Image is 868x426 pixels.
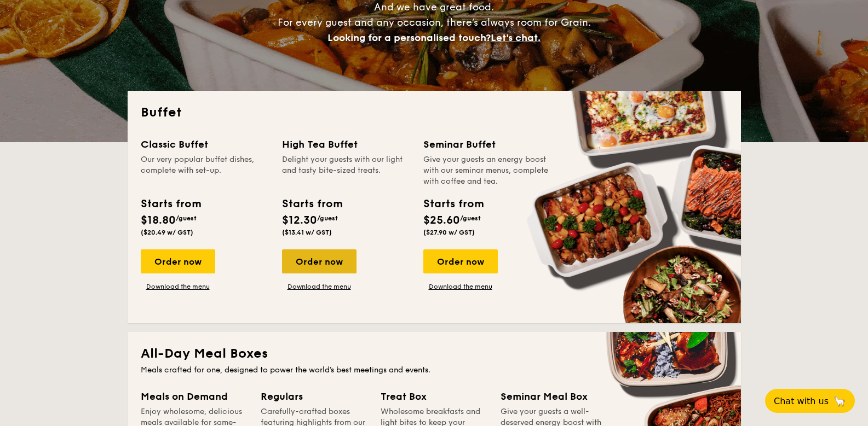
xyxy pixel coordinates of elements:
div: Meals crafted for one, designed to power the world's best meetings and events. [141,365,728,376]
span: /guest [317,214,338,222]
div: Starts from [423,196,483,212]
h2: Buffet [141,104,728,121]
button: Chat with us🦙 [765,389,855,413]
span: And we have great food. For every guest and any occasion, there’s always room for Grain. [278,1,591,44]
div: Seminar Buffet [423,137,551,152]
span: /guest [460,214,481,222]
a: Download the menu [282,282,357,291]
span: Let's chat. [491,32,541,44]
span: 🦙 [833,395,846,407]
div: Order now [282,249,357,273]
div: Delight your guests with our light and tasty bite-sized treats. [282,154,410,187]
div: Treat Box [381,389,487,404]
div: Seminar Meal Box [501,389,607,404]
div: Starts from [282,196,342,212]
div: Give your guests an energy boost with our seminar menus, complete with coffee and tea. [423,154,551,187]
a: Download the menu [423,282,498,291]
span: ($27.90 w/ GST) [423,229,475,236]
a: Download the menu [141,282,215,291]
div: Meals on Demand [141,389,248,404]
span: $12.30 [282,214,317,227]
span: ($20.49 w/ GST) [141,229,193,236]
span: Chat with us [774,396,829,406]
span: ($13.41 w/ GST) [282,229,332,236]
div: High Tea Buffet [282,137,410,152]
div: Regulars [261,389,367,404]
div: Classic Buffet [141,137,269,152]
span: /guest [176,214,197,222]
span: Looking for a personalised touch? [327,32,491,44]
div: Order now [141,249,215,273]
span: $18.80 [141,214,176,227]
div: Order now [423,249,498,273]
div: Our very popular buffet dishes, complete with set-up. [141,154,269,187]
div: Starts from [141,196,200,212]
h2: All-Day Meal Boxes [141,345,728,363]
span: $25.60 [423,214,460,227]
